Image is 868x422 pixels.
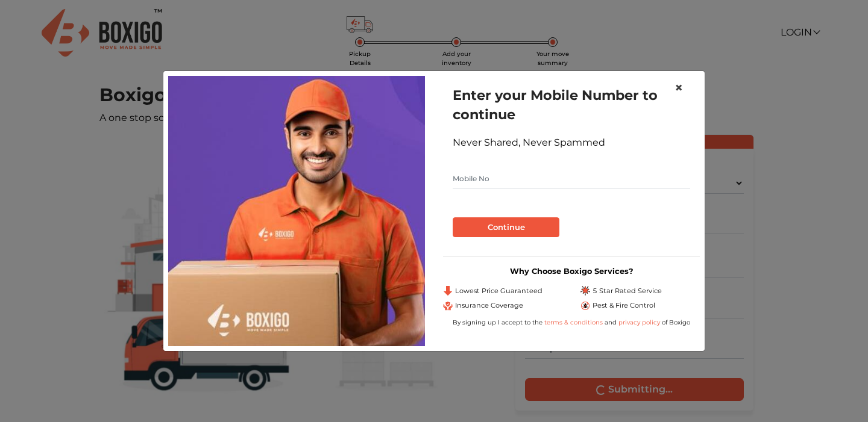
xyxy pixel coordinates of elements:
span: Pest & Fire Control [593,300,655,311]
span: Insurance Coverage [455,300,523,311]
button: Continue [453,217,559,238]
span: 5 Star Rated Service [593,286,662,296]
div: Never Shared, Never Spammed [453,135,690,150]
a: terms & conditions [544,318,605,326]
h1: Enter your Mobile Number to continue [453,85,690,124]
button: Close [665,71,693,105]
img: storage-img [168,76,425,346]
input: Mobile No [453,169,690,188]
h3: Why Choose Boxigo Services? [443,267,700,276]
span: Lowest Price Guaranteed [455,286,542,296]
div: By signing up I accept to the and of Boxigo [443,318,700,327]
a: privacy policy [617,318,662,326]
span: × [675,79,683,96]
